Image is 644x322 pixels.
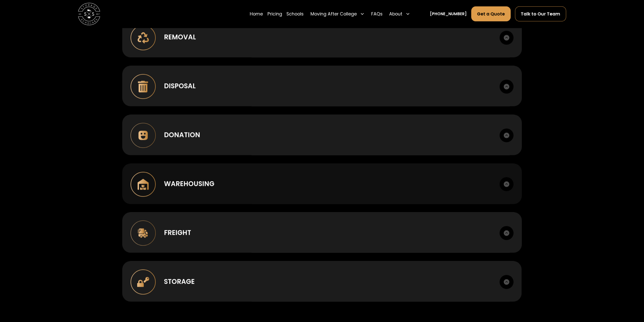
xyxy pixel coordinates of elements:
div: Disposal [164,81,196,91]
div: Freight [164,228,191,237]
div: Warehousing [164,179,214,188]
a: home [78,3,100,25]
a: FAQs [371,6,382,22]
img: Storage Scholars main logo [78,3,100,25]
div: Moving After College [310,11,357,17]
a: Get a Quote [471,6,511,21]
div: About [389,11,402,17]
a: Pricing [267,6,282,22]
a: Schools [286,6,304,22]
div: Storage [164,276,195,286]
div: Donation [164,130,200,140]
div: Removal [164,32,196,42]
a: Home [250,6,263,22]
a: [PHONE_NUMBER] [430,11,467,17]
div: About [387,6,412,22]
div: Moving After College [308,6,367,22]
a: Talk to Our Team [515,6,566,21]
